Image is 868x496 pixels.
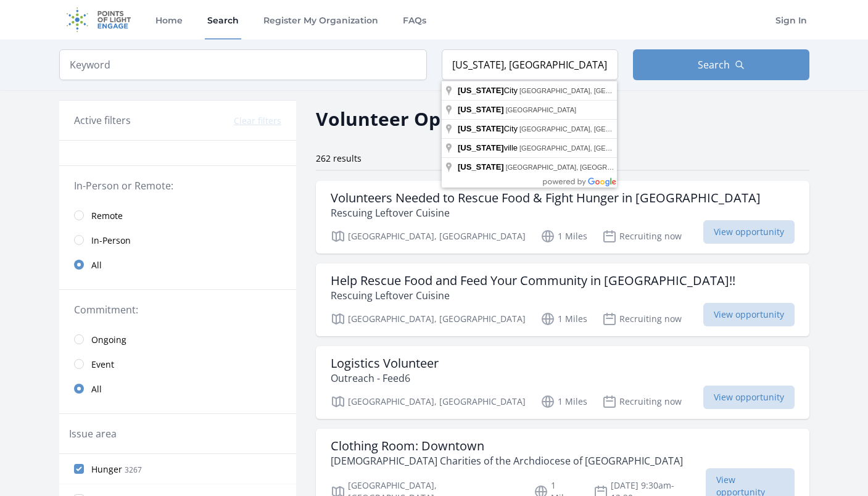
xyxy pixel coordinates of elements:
span: Search [698,57,730,72]
span: [GEOGRAPHIC_DATA], [GEOGRAPHIC_DATA] [519,87,664,94]
h3: Logistics Volunteer [331,356,439,371]
span: View opportunity [703,303,795,326]
p: Outreach - Feed6 [331,371,439,386]
span: In-Person [91,234,131,247]
p: Recruiting now [602,229,682,244]
a: All [59,376,296,401]
button: Search [633,49,809,80]
button: Clear filters [234,115,281,127]
p: Recruiting now [602,312,682,326]
span: [US_STATE] [458,86,504,95]
a: In-Person [59,228,296,252]
p: 1 Miles [540,394,587,409]
p: Rescuing Leftover Cuisine [331,205,761,220]
span: Event [91,358,114,371]
p: Recruiting now [602,394,682,409]
legend: Issue area [69,426,117,441]
p: [DEMOGRAPHIC_DATA] Charities of the Archdiocese of [GEOGRAPHIC_DATA] [331,453,683,468]
span: View opportunity [703,386,795,409]
span: Remote [91,210,123,222]
span: City [458,86,519,95]
p: 1 Miles [540,312,587,326]
input: Keyword [59,49,427,80]
h2: Volunteer Opportunities [316,105,545,133]
a: Help Rescue Food and Feed Your Community in [GEOGRAPHIC_DATA]!! Rescuing Leftover Cuisine [GEOGRA... [316,263,809,336]
span: ville [458,143,519,152]
span: All [91,259,102,271]
span: Hunger [91,463,122,476]
input: Location [442,49,618,80]
span: Ongoing [91,334,126,346]
span: [GEOGRAPHIC_DATA], [GEOGRAPHIC_DATA] [519,144,664,152]
span: All [91,383,102,395]
span: 3267 [125,465,142,475]
p: [GEOGRAPHIC_DATA], [GEOGRAPHIC_DATA] [331,229,526,244]
h3: Volunteers Needed to Rescue Food & Fight Hunger in [GEOGRAPHIC_DATA] [331,191,761,205]
h3: Clothing Room: Downtown [331,439,683,453]
h3: Active filters [74,113,131,128]
span: [US_STATE] [458,143,504,152]
a: Volunteers Needed to Rescue Food & Fight Hunger in [GEOGRAPHIC_DATA] Rescuing Leftover Cuisine [G... [316,181,809,254]
span: 262 results [316,152,362,164]
a: All [59,252,296,277]
span: [GEOGRAPHIC_DATA], [GEOGRAPHIC_DATA] [506,163,651,171]
span: [GEOGRAPHIC_DATA] [506,106,577,114]
p: [GEOGRAPHIC_DATA], [GEOGRAPHIC_DATA] [331,394,526,409]
span: [GEOGRAPHIC_DATA], [GEOGRAPHIC_DATA] [519,125,664,133]
a: Remote [59,203,296,228]
span: View opportunity [703,220,795,244]
a: Logistics Volunteer Outreach - Feed6 [GEOGRAPHIC_DATA], [GEOGRAPHIC_DATA] 1 Miles Recruiting now ... [316,346,809,419]
a: Event [59,352,296,376]
span: [US_STATE] [458,162,504,172]
p: Rescuing Leftover Cuisine [331,288,735,303]
legend: In-Person or Remote: [74,178,281,193]
a: Ongoing [59,327,296,352]
span: [US_STATE] [458,124,504,133]
legend: Commitment: [74,302,281,317]
p: 1 Miles [540,229,587,244]
p: [GEOGRAPHIC_DATA], [GEOGRAPHIC_DATA] [331,312,526,326]
input: Hunger 3267 [74,464,84,474]
span: [US_STATE] [458,105,504,114]
h3: Help Rescue Food and Feed Your Community in [GEOGRAPHIC_DATA]!! [331,273,735,288]
span: City [458,124,519,133]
